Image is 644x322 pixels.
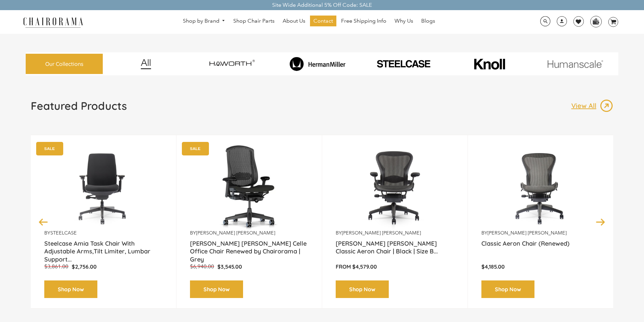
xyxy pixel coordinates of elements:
[44,280,97,298] a: Shop Now
[481,145,600,230] a: Classic Aeron Chair (Renewed) - chairorama Classic Aeron Chair (Renewed) - chairorama
[190,54,273,74] img: image_7_14f0750b-d084-457f-979a-a1ab9f6582c4.png
[26,54,103,74] a: Our Collections
[481,240,600,256] a: Classic Aeron Chair (Renewed)
[336,145,454,230] a: Herman Miller Classic Aeron Chair | Black | Size B (Renewed) - chairorama Herman Miller Classic A...
[336,145,454,230] img: Herman Miller Classic Aeron Chair | Black | Size B (Renewed) - chairorama
[190,145,308,230] a: Herman Miller Celle Office Chair Renewed by Chairorama | Grey - chairorama Herman Miller Celle Of...
[571,99,613,113] a: View All
[44,145,163,230] a: Amia Chair by chairorama.com Renewed Amia Chair chairorama.com
[276,57,359,71] img: image_8_173eb7e0-7579-41b4-bc8e-4ba0b8ba93e8.png
[342,230,421,236] a: [PERSON_NAME] [PERSON_NAME]
[217,263,242,270] p: $3,545.00
[44,146,55,151] text: SALE
[230,16,278,26] a: Shop Chair Parts
[19,16,87,28] img: chairorama
[481,230,600,236] p: by
[44,263,72,270] p: $3,861.00
[279,16,309,26] a: About Us
[233,18,275,25] span: Shop Chair Parts
[38,216,49,228] button: Previous
[190,230,308,236] p: by
[362,59,445,69] img: PHOTO-2024-07-09-00-53-10-removebg-preview.png
[196,230,275,236] a: [PERSON_NAME] [PERSON_NAME]
[31,99,127,113] h1: Featured Products
[591,16,601,26] img: WhatsApp_Image_2024-07-12_at_16.23.01.webp
[338,16,390,26] a: Free Shipping Info
[459,58,520,70] img: image_10_1.png
[127,59,165,69] img: image_12.png
[336,230,454,236] p: by
[31,99,127,118] a: Featured Products
[595,216,606,228] button: Next
[313,18,333,25] span: Contact
[571,101,600,110] p: View All
[418,16,438,26] a: Blogs
[336,240,454,256] a: [PERSON_NAME] [PERSON_NAME] Classic Aeron Chair | Black | Size B...
[44,145,163,230] img: Amia Chair by chairorama.com
[341,18,386,25] span: Free Shipping Info
[190,146,200,151] text: SALE
[116,16,502,28] nav: DesktopNavigation
[283,18,305,25] span: About Us
[395,18,413,25] span: Why Us
[481,280,534,298] a: Shop Now
[600,99,613,113] img: image_13.png
[50,230,77,236] a: Steelcase
[190,263,217,270] p: $6,940.00
[190,240,308,256] a: [PERSON_NAME] [PERSON_NAME] Celle Office Chair Renewed by Chairorama | Grey
[310,16,336,26] a: Contact
[487,230,567,236] a: [PERSON_NAME] [PERSON_NAME]
[481,145,600,230] img: Classic Aeron Chair (Renewed) - chairorama
[72,263,97,270] p: $2,756.00
[190,145,308,230] img: Herman Miller Celle Office Chair Renewed by Chairorama | Grey - chairorama
[391,16,416,26] a: Why Us
[180,16,229,26] a: Shop by Brand
[336,263,454,270] p: From $4,579.00
[44,240,163,256] a: Steelcase Amia Task Chair With Adjustable Arms,Tilt Limiter, Lumbar Support...
[481,263,600,270] p: $4,185.00
[421,18,435,25] span: Blogs
[190,280,243,298] a: Shop Now
[44,230,163,236] p: by
[534,60,617,68] img: image_11.png
[336,280,389,298] a: Shop Now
